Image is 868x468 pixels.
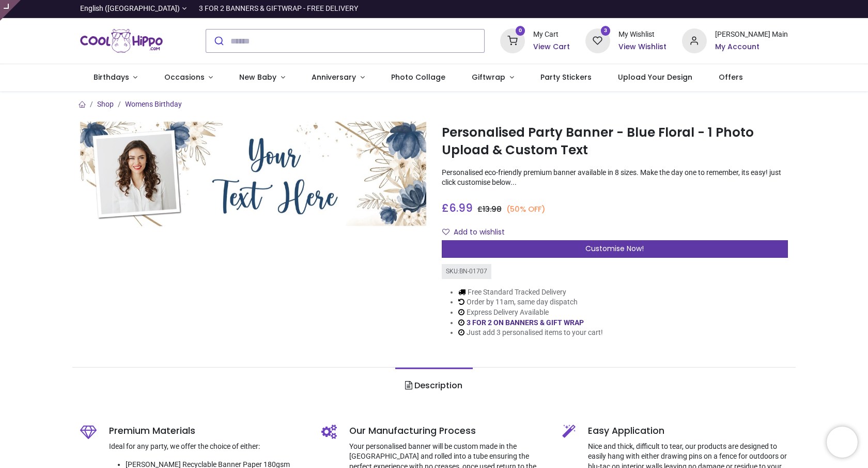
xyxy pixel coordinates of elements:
li: Express Delivery Available [458,308,603,318]
div: My Wishlist [618,30,667,40]
a: My Account [715,42,788,52]
span: Customise Now! [585,243,644,254]
button: Add to wishlistAdd to wishlist [442,224,514,241]
p: Personalised eco-friendly premium banner available in 8 sizes. Make the day one to remember, its ... [442,168,788,188]
span: Photo Collage [391,72,445,82]
div: SKU: BN-01707 [442,264,491,279]
sup: 3 [601,26,611,36]
span: Upload Your Design [618,72,692,82]
a: 0 [500,36,525,45]
a: New Baby [226,64,299,91]
h1: Personalised Party Banner - Blue Floral - 1 Photo Upload & Custom Text [442,124,788,159]
a: Giftwrap [458,64,527,91]
li: Free Standard Tracked Delivery [458,287,603,298]
a: Description [395,368,472,404]
a: View Cart [533,42,570,52]
a: Logo of Cool Hippo [80,26,163,55]
span: Occasions [164,72,205,82]
h5: Our Manufacturing Process [349,425,547,437]
p: Ideal for any party, we offer the choice of either: [109,442,306,452]
sup: 0 [516,26,525,36]
a: Anniversary [298,64,378,91]
div: [PERSON_NAME] Main [715,30,788,40]
iframe: Customer reviews powered by Trustpilot [571,4,788,14]
img: Cool Hippo [80,26,163,55]
iframe: Brevo live chat [827,427,858,458]
span: Anniversary [312,72,356,82]
a: English ([GEOGRAPHIC_DATA]) [80,4,187,14]
a: 3 [585,36,610,45]
li: Order by 11am, same day dispatch [458,297,603,308]
button: Submit [206,30,230,52]
a: View Wishlist [618,42,667,52]
span: New Baby [239,72,276,82]
span: 13.98 [483,204,502,214]
span: Birthdays [94,72,129,82]
span: Party Stickers [540,72,592,82]
div: My Cart [533,30,570,40]
div: 3 FOR 2 BANNERS & GIFTWRAP - FREE DELIVERY [199,4,358,14]
span: £ [477,204,502,214]
span: £ [442,200,473,215]
img: Personalised Party Banner - Blue Floral - 1 Photo Upload & Custom Text [80,122,426,226]
a: 3 FOR 2 ON BANNERS & GIFT WRAP [467,318,584,327]
a: Birthdays [80,64,151,91]
small: (50% OFF) [506,204,546,215]
h5: Premium Materials [109,425,306,437]
li: Just add 3 personalised items to your cart! [458,328,603,338]
h5: Easy Application [588,425,788,437]
a: Occasions [151,64,226,91]
span: 6.99 [449,200,473,215]
a: Shop [97,100,114,108]
span: Offers [719,72,743,82]
a: Womens Birthday [125,100,182,108]
i: Add to wishlist [442,228,450,236]
span: Giftwrap [472,72,505,82]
